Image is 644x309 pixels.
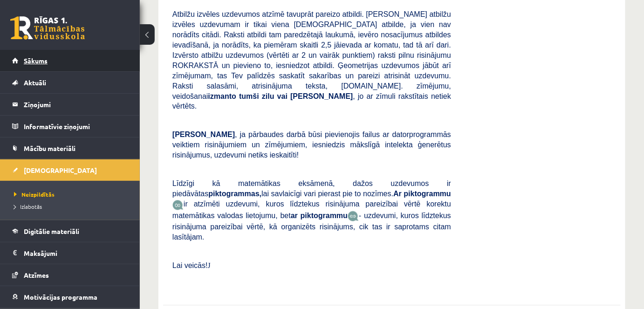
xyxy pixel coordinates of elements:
span: Lai veicās! [172,262,208,270]
a: Rīgas 1. Tālmācības vidusskola [10,16,85,40]
span: Motivācijas programma [24,293,97,301]
a: Informatīvie ziņojumi [12,116,128,137]
span: [DEMOGRAPHIC_DATA] [24,166,97,174]
span: Neizpildītās [14,191,55,198]
a: Motivācijas programma [12,286,128,308]
span: ir atzīmēti uzdevumi, kuros līdztekus risinājuma pareizībai vērtē korektu matemātikas valodas lie... [172,200,451,220]
b: piktogrammas, [208,190,261,198]
a: Ziņojumi [12,94,128,115]
legend: Informatīvie ziņojumi [24,116,128,137]
b: Ar piktogrammu [393,190,451,198]
span: Atbilžu izvēles uzdevumos atzīmē tavuprāt pareizo atbildi. [PERSON_NAME] atbilžu izvēles uzdevuma... [172,10,451,110]
a: [DEMOGRAPHIC_DATA] [12,159,128,181]
span: , ja pārbaudes darbā būsi pievienojis failus ar datorprogrammās veiktiem risinājumiem un zīmējumi... [172,131,451,159]
span: [PERSON_NAME] [172,131,235,139]
a: Izlabotās [14,202,130,211]
a: Digitālie materiāli [12,220,128,242]
b: izmanto [208,92,236,100]
span: Aktuāli [24,78,46,87]
span: J [208,262,211,270]
b: ar piktogrammu [291,212,348,220]
span: Izlabotās [14,203,42,210]
span: Līdzīgi kā matemātikas eksāmenā, dažos uzdevumos ir piedāvātas lai savlaicīgi vari pierast pie to... [172,180,451,198]
a: Mācību materiāli [12,137,128,159]
span: Sākums [24,56,48,65]
legend: Maksājumi [24,242,128,264]
b: tumši zilu vai [PERSON_NAME] [239,92,353,100]
img: wKvN42sLe3LLwAAAABJRU5ErkJggg== [348,211,359,222]
a: Maksājumi [12,242,128,264]
span: Digitālie materiāli [24,227,79,235]
span: - uzdevumi, kuros līdztekus risinājuma pareizībai vērtē, kā organizēts risinājums, cik tas ir sap... [172,212,451,241]
span: Atzīmes [24,271,49,279]
span: Mācību materiāli [24,144,75,152]
a: Sākums [12,50,128,71]
a: Atzīmes [12,264,128,286]
legend: Ziņojumi [24,94,128,115]
a: Aktuāli [12,72,128,93]
img: JfuEzvunn4EvwAAAAASUVORK5CYII= [172,200,184,211]
a: Neizpildītās [14,190,130,199]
